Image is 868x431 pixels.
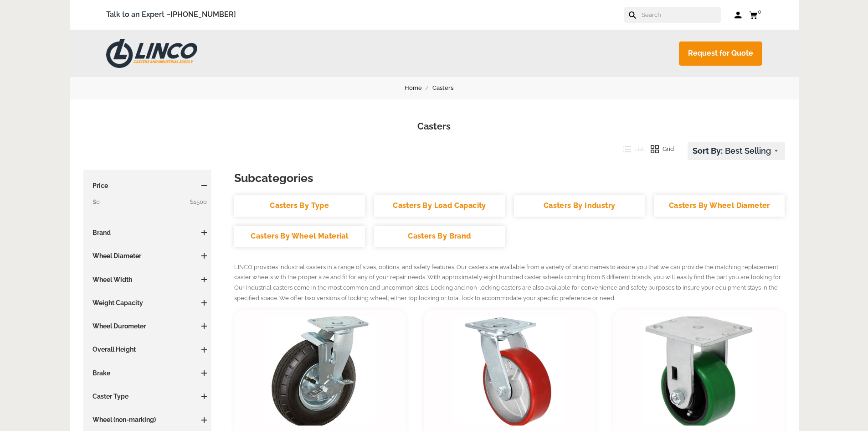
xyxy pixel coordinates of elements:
a: Request for Quote [679,42,762,66]
span: $0 [92,198,100,205]
a: [PHONE_NUMBER] [170,10,236,19]
a: Casters By Wheel Diameter [654,195,785,217]
a: Casters By Type [234,195,365,217]
h3: Wheel Width [88,275,207,284]
h3: Caster Type [88,392,207,401]
a: Casters By Load Capacity [374,195,505,217]
button: List [616,142,644,156]
span: Talk to an Expert – [106,9,236,21]
a: 0 [749,9,762,21]
a: Casters [432,83,464,93]
a: Casters By Wheel Material [234,226,365,247]
a: Casters By Brand [374,226,505,247]
span: 0 [758,8,761,15]
h3: Wheel Diameter [88,251,207,260]
input: Search [641,7,721,23]
h3: Overall Height [88,345,207,354]
h3: Brake [88,369,207,378]
img: LINCO CASTERS & INDUSTRIAL SUPPLY [106,39,197,68]
h1: Casters [83,120,785,133]
p: LINCO provides industrial casters in a range of sizes, options, and safety features. Our casters ... [234,262,785,304]
h3: Subcategories [234,170,785,186]
a: Home [405,83,432,93]
h3: Wheel Durometer [88,322,207,331]
button: Grid [644,142,674,156]
a: Log in [734,10,742,20]
h3: Wheel (non-marking) [88,415,207,424]
span: $1500 [190,197,207,207]
a: Casters By Industry [514,195,645,217]
h3: Brand [88,228,207,237]
h3: Price [88,181,207,190]
h3: Weight Capacity [88,298,207,307]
